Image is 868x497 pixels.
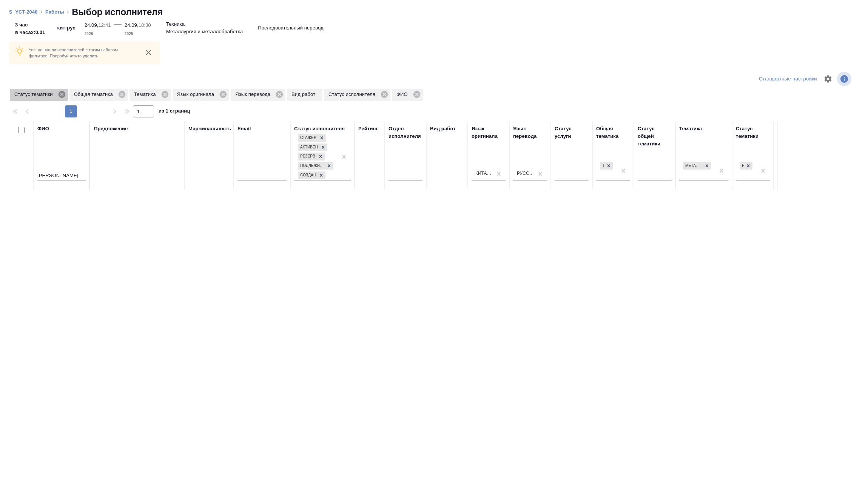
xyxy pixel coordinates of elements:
div: Тематика [679,125,702,133]
div: Резерв [298,153,316,161]
p: Тематика [134,91,159,98]
nav: breadcrumb [9,6,859,18]
h2: Выбор исполнителя [72,6,163,18]
div: Статус исполнителя [294,125,345,133]
span: Посмотреть информацию [837,72,853,86]
div: Стажер, Активен, Резерв, Подлежит внедрению, Создан [297,133,327,143]
p: Язык оригинала [177,91,217,98]
div: Подлежит внедрению [298,162,325,170]
div: Статус общей тематики [638,125,672,148]
div: Создан [298,171,317,179]
p: Техника [166,20,185,28]
span: Настроить таблицу [819,70,837,88]
p: Статус тематики [14,91,56,98]
div: Общая тематика [69,89,128,101]
div: Металлургия и металлобработка [683,162,703,170]
p: Общая тематика [74,91,116,98]
a: S_YCT-2048 [9,9,38,15]
p: Упс, не нашли исполнителей с таким набором фильтров. Попробуй что-то удалить [29,47,137,59]
p: 18:30 [139,22,151,28]
button: close [143,47,154,58]
div: Язык перевода [231,89,285,101]
div: Стажер, Активен, Резерв, Подлежит внедрению, Создан [297,143,328,152]
div: Стажер, Активен, Резерв, Подлежит внедрению, Создан [297,171,326,180]
div: ФИО [392,89,423,101]
div: Тематика [130,89,171,101]
div: Металлургия и металлобработка [682,161,712,171]
div: — [114,18,122,38]
span: из 1 страниц [159,106,190,117]
div: Язык оригинала [472,125,506,140]
p: ФИО [396,91,410,98]
li: ‹ [41,8,42,16]
div: Email [237,125,251,133]
p: Последовательный перевод [258,24,323,32]
div: Статус тематики [10,89,68,101]
div: Стажер, Активен, Резерв, Подлежит внедрению, Создан [297,152,325,161]
div: Рекомендован [740,162,744,170]
div: Рейтинг [358,125,378,133]
div: Язык оригинала [173,89,230,101]
div: Статус тематики [736,125,770,140]
p: Статус исполнителя [328,91,378,98]
div: Предложение [94,125,128,133]
div: split button [757,73,819,85]
p: 12:41 [99,22,111,28]
div: Рекомендован [739,161,753,171]
div: Русский [517,170,534,177]
div: Техника [600,162,604,170]
div: Техника [599,161,614,171]
div: Активен [298,144,319,151]
p: Язык перевода [235,91,273,98]
p: 3 час [15,21,45,29]
li: ‹ [67,8,69,16]
p: 24.09, [125,22,139,28]
div: Маржинальность [188,125,231,133]
div: Статус услуги [555,125,589,140]
div: Отдел исполнителя [389,125,422,140]
div: Язык перевода [513,125,547,140]
p: 24.09, [85,22,99,28]
div: Стажер [298,134,318,142]
p: Вид работ [291,91,318,98]
div: Вид работ [430,125,456,133]
div: Статус исполнителя [324,89,390,101]
div: Стажер, Активен, Резерв, Подлежит внедрению, Создан [297,161,334,171]
div: Китайский [475,170,493,177]
a: Работы [45,9,64,15]
div: ФИО [37,125,49,133]
div: Общая тематика [596,125,630,140]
